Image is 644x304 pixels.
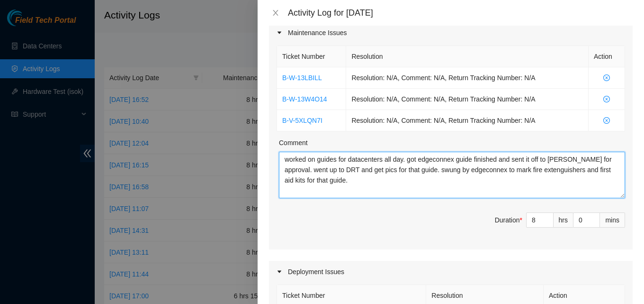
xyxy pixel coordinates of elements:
[272,9,279,17] span: close
[346,67,589,89] td: Resolution: N/A, Comment: N/A, Return Tracking Number: N/A
[594,96,619,102] span: close-circle
[589,46,625,67] th: Action
[346,46,589,67] th: Resolution
[277,30,282,36] span: caret-right
[282,95,327,103] a: B-W-13W4O14
[277,269,282,275] span: caret-right
[495,215,522,225] div: Duration
[554,212,573,228] div: hrs
[594,74,619,81] span: close-circle
[279,152,625,198] textarea: Comment
[600,212,625,228] div: mins
[277,46,346,67] th: Ticket Number
[282,74,322,82] a: B-W-13LBILL
[346,110,589,131] td: Resolution: N/A, Comment: N/A, Return Tracking Number: N/A
[269,22,633,44] div: Maintenance Issues
[346,89,589,110] td: Resolution: N/A, Comment: N/A, Return Tracking Number: N/A
[279,138,308,148] label: Comment
[594,117,619,124] span: close-circle
[269,261,633,283] div: Deployment Issues
[282,117,322,124] a: B-V-5XLQN7I
[269,9,282,18] button: Close
[288,8,633,18] div: Activity Log for [DATE]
